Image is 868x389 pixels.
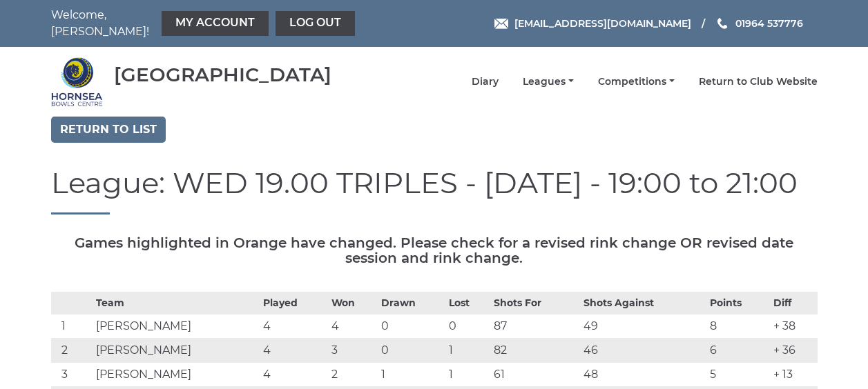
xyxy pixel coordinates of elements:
img: Hornsea Bowls Centre [51,56,103,108]
td: 4 [260,363,327,387]
a: Leagues [523,75,574,88]
td: 4 [260,315,327,339]
img: Email [494,19,508,29]
td: 87 [490,315,579,339]
td: 3 [328,339,378,363]
td: 2 [328,363,378,387]
td: 1 [378,363,445,387]
nav: Welcome, [PERSON_NAME]! [51,7,358,40]
a: Phone us 01964 537776 [715,16,803,31]
td: [PERSON_NAME] [93,363,260,387]
th: Won [328,292,378,315]
td: 1 [51,315,93,339]
td: 4 [328,315,378,339]
td: 0 [378,339,445,363]
th: Shots Against [580,292,706,315]
a: Diary [472,75,499,88]
img: Phone us [717,18,727,29]
td: 48 [580,363,706,387]
h1: League: WED 19.00 TRIPLES - [DATE] - 19:00 to 21:00 [51,167,818,215]
td: 4 [260,339,327,363]
th: Lost [445,292,490,315]
span: [EMAIL_ADDRESS][DOMAIN_NAME] [514,17,691,30]
div: [GEOGRAPHIC_DATA] [114,64,331,86]
a: Competitions [598,75,675,88]
td: 8 [706,315,770,339]
a: Log out [276,11,355,36]
td: 49 [580,315,706,339]
th: Drawn [378,292,445,315]
a: Email [EMAIL_ADDRESS][DOMAIN_NAME] [494,16,691,31]
td: + 36 [770,339,818,363]
a: Return to Club Website [699,75,818,88]
a: Return to list [51,117,166,143]
td: 6 [706,339,770,363]
th: Played [260,292,327,315]
td: 1 [445,363,490,387]
th: Shots For [490,292,579,315]
td: + 13 [770,363,818,387]
td: 5 [706,363,770,387]
td: 0 [378,315,445,339]
h5: Games highlighted in Orange have changed. Please check for a revised rink change OR revised date ... [51,235,818,266]
span: 01964 537776 [735,17,803,30]
a: My Account [162,11,269,36]
th: Diff [770,292,818,315]
td: [PERSON_NAME] [93,315,260,339]
td: 46 [580,339,706,363]
th: Points [706,292,770,315]
td: [PERSON_NAME] [93,339,260,363]
td: 82 [490,339,579,363]
td: 61 [490,363,579,387]
td: 0 [445,315,490,339]
td: + 38 [770,315,818,339]
th: Team [93,292,260,315]
td: 1 [445,339,490,363]
td: 2 [51,339,93,363]
td: 3 [51,363,93,387]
